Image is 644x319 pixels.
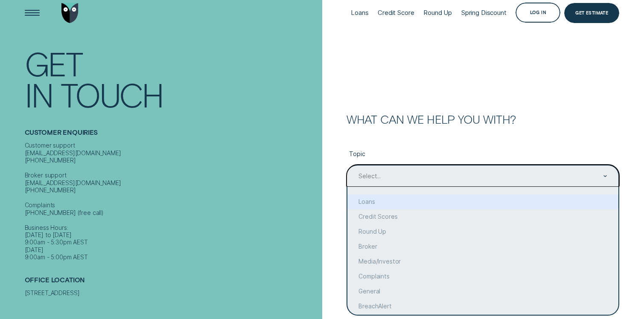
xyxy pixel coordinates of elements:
div: Select... [358,172,381,180]
div: Credit Score [378,9,414,17]
div: Complaints [347,269,618,284]
div: BreachAlert [347,299,618,313]
h1: Get In Touch [25,48,318,110]
div: Round Up [347,224,618,239]
div: Touch [61,79,163,110]
div: Loans [347,194,618,209]
div: Spring Discount [461,9,507,17]
h2: What can we help you with? [347,113,619,125]
div: Get [25,48,82,79]
h2: Office Location [25,276,318,289]
img: Wisr [61,3,78,23]
div: Customer support [EMAIL_ADDRESS][DOMAIN_NAME] [PHONE_NUMBER] Broker support [EMAIL_ADDRESS][DOMAI... [25,142,318,261]
div: Loans [351,9,368,17]
a: Get Estimate [564,3,619,23]
div: Broker [347,239,618,254]
div: [STREET_ADDRESS] [25,289,318,296]
div: In [25,79,53,110]
div: Media/Investor [347,254,618,269]
button: Log in [516,3,560,23]
div: Round Up [423,9,452,17]
div: Credit Scores [347,209,618,224]
label: Topic [347,144,619,165]
button: Open Menu [22,3,42,23]
div: General [347,284,618,299]
h2: Customer Enquiries [25,128,318,142]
